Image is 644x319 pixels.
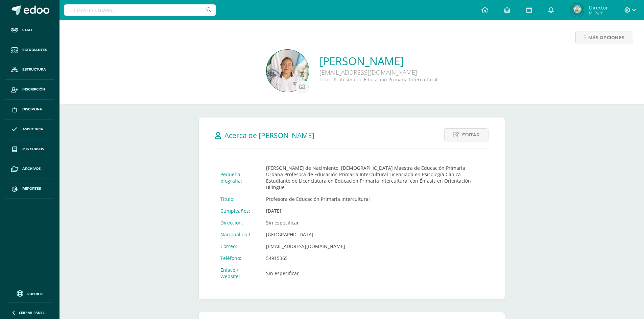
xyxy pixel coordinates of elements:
td: Cumpleaños: [215,205,261,217]
td: Nacionalidad: [215,229,261,240]
a: Staff [5,20,54,40]
span: Título: [319,76,334,83]
span: Director [589,4,608,11]
span: Reportes [22,186,41,191]
a: Inscripción [5,80,54,100]
span: Disciplina [22,107,42,112]
td: Sin especificar [261,217,488,229]
a: Editar [444,128,488,141]
td: [PERSON_NAME] de Nacimiento: [DEMOGRAPHIC_DATA] Maestra de Educación Primaria Urbana Profesora de... [261,162,488,193]
span: Estudiantes [22,47,47,53]
span: Asistencia [22,127,43,132]
span: Mis cursos [22,147,44,152]
td: [GEOGRAPHIC_DATA] [261,229,488,240]
input: Busca un usuario... [64,4,216,16]
a: Reportes [5,179,54,199]
img: 648d3fb031ec89f861c257ccece062c1.png [570,3,584,17]
td: Correo: [215,240,261,252]
span: Editar [462,129,480,141]
td: Título: [215,193,261,205]
a: Estudiantes [5,40,54,60]
a: Más opciones [575,31,633,44]
span: Archivos [22,166,41,171]
td: Pequeña biografía: [215,162,261,193]
td: Profesora de Educación Primaria Intercultural [261,193,488,205]
td: 54915365 [261,252,488,264]
td: [EMAIL_ADDRESS][DOMAIN_NAME] [261,240,488,252]
td: Enlace / Website: [215,264,261,282]
span: Cerrar panel [19,310,45,315]
span: Inscripción [22,87,45,92]
a: Disciplina [5,100,54,119]
span: Staff [22,27,33,33]
span: Estructura [22,67,46,72]
span: Acerca de [PERSON_NAME] [224,131,314,140]
a: Soporte [8,289,51,298]
img: 62c230d40746f8a386aa3ffbd3d5455d.png [266,50,309,92]
span: Soporte [27,291,43,296]
span: Mi Perfil [589,10,608,16]
a: Archivos [5,159,54,179]
a: Mis cursos [5,139,54,159]
div: [EMAIL_ADDRESS][DOMAIN_NAME] [319,68,437,76]
td: Teléfono: [215,252,261,264]
a: Asistencia [5,119,54,139]
td: Sin especificar [261,264,488,282]
a: [PERSON_NAME] [319,54,437,68]
td: [DATE] [261,205,488,217]
span: Más opciones [588,31,624,44]
td: Dirección: [215,217,261,229]
a: Estructura [5,60,54,80]
span: Profesora de Educación Primaria Intercultural [334,76,437,83]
